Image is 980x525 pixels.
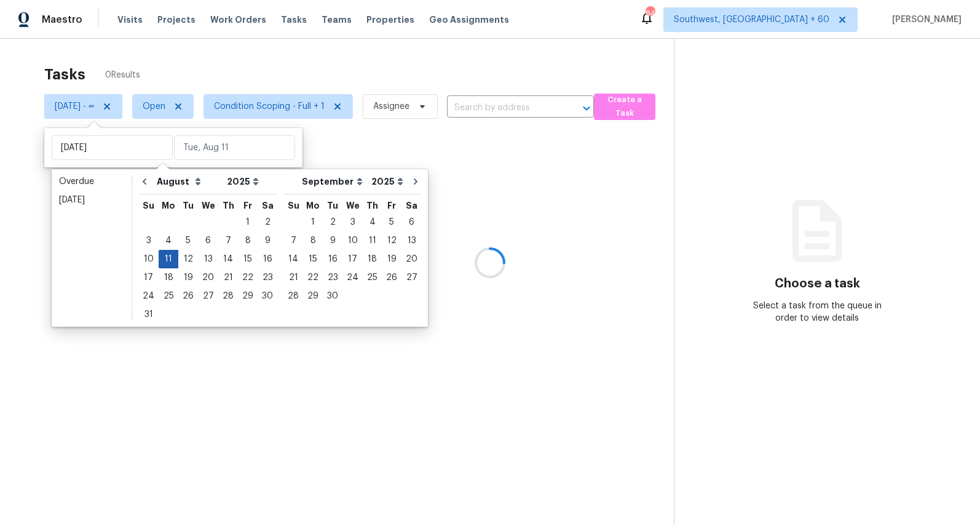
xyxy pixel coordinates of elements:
abbr: Wednesday [202,201,215,210]
div: Sun Sep 28 2025 [283,287,303,305]
div: 4 [363,214,382,231]
button: Go to previous month [135,169,154,194]
div: 12 [178,250,198,268]
div: Thu Aug 07 2025 [218,231,238,250]
div: Sun Aug 31 2025 [138,305,159,324]
div: Mon Aug 04 2025 [159,231,178,250]
div: Wed Aug 27 2025 [198,287,218,305]
div: 12 [382,232,401,249]
div: 19 [178,269,198,286]
div: 10 [138,250,159,268]
select: Year [368,172,406,191]
div: Sat Aug 16 2025 [258,250,277,268]
div: [DATE] [59,194,124,206]
div: Tue Aug 12 2025 [178,250,198,268]
div: Sat Aug 30 2025 [258,287,277,305]
div: Mon Aug 25 2025 [159,287,178,305]
div: Tue Sep 23 2025 [323,268,342,287]
div: Thu Sep 18 2025 [363,250,382,268]
div: Wed Sep 10 2025 [342,231,363,250]
div: Thu Sep 04 2025 [363,213,382,231]
div: 22 [303,269,323,286]
div: 11 [159,250,178,268]
div: Tue Aug 05 2025 [178,231,198,250]
div: Fri Aug 15 2025 [238,250,258,268]
div: 18 [363,250,382,268]
div: 26 [382,269,401,286]
div: 6 [198,232,218,249]
div: 26 [178,287,198,305]
div: 28 [283,287,303,305]
div: 7 [218,232,238,249]
div: Overdue [59,175,124,188]
div: Sun Sep 14 2025 [283,250,303,268]
div: 1 [238,214,258,231]
div: Wed Aug 06 2025 [198,231,218,250]
div: 1 [303,214,323,231]
div: Fri Sep 19 2025 [382,250,401,268]
div: 20 [198,269,218,286]
div: Fri Sep 26 2025 [382,268,401,287]
div: 6 [401,214,422,231]
div: 13 [198,250,218,268]
div: 25 [363,269,382,286]
div: Mon Sep 22 2025 [303,268,323,287]
div: 30 [258,287,277,305]
div: Sat Aug 23 2025 [258,268,277,287]
div: Mon Aug 18 2025 [159,268,178,287]
abbr: Monday [162,201,175,210]
div: 23 [258,269,277,286]
div: 5 [382,214,401,231]
div: 847 [646,7,654,20]
div: 19 [382,250,401,268]
div: Fri Aug 29 2025 [238,287,258,305]
div: 16 [323,250,342,268]
div: Sat Sep 13 2025 [401,231,422,250]
div: Thu Aug 14 2025 [218,250,238,268]
div: 9 [258,232,277,249]
ul: Date picker shortcuts [55,172,128,320]
div: 29 [303,287,323,305]
abbr: Wednesday [346,201,360,210]
div: Sat Sep 20 2025 [401,250,422,268]
div: 17 [342,250,363,268]
div: 25 [159,287,178,305]
abbr: Sunday [288,201,299,210]
div: 3 [138,232,159,249]
div: Wed Aug 20 2025 [198,268,218,287]
div: 18 [159,269,178,286]
abbr: Thursday [223,201,234,210]
div: 21 [218,269,238,286]
div: Mon Sep 15 2025 [303,250,323,268]
div: 9 [323,232,342,249]
div: Thu Aug 21 2025 [218,268,238,287]
abbr: Friday [387,201,396,210]
div: 7 [283,232,303,249]
div: 20 [401,250,422,268]
div: Tue Sep 30 2025 [323,287,342,305]
div: Sat Aug 09 2025 [258,231,277,250]
abbr: Thursday [366,201,378,210]
div: Thu Aug 28 2025 [218,287,238,305]
div: 11 [363,232,382,249]
div: Fri Sep 05 2025 [382,213,401,231]
div: Mon Aug 11 2025 [159,250,178,268]
abbr: Friday [243,201,252,210]
div: Sat Sep 06 2025 [401,213,422,231]
div: Sun Aug 03 2025 [138,231,159,250]
div: Mon Sep 08 2025 [303,231,323,250]
div: 8 [303,232,323,249]
abbr: Tuesday [183,201,194,210]
div: Sun Sep 07 2025 [283,231,303,250]
button: Go to next month [406,169,425,194]
div: Wed Sep 24 2025 [342,268,363,287]
div: Fri Aug 01 2025 [238,213,258,231]
div: Wed Aug 13 2025 [198,250,218,268]
div: 13 [401,232,422,249]
input: Start date [52,135,173,160]
div: 28 [218,287,238,305]
div: Tue Aug 19 2025 [178,268,198,287]
div: Sun Aug 24 2025 [138,287,159,305]
div: 2 [323,214,342,231]
div: Tue Sep 02 2025 [323,213,342,231]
